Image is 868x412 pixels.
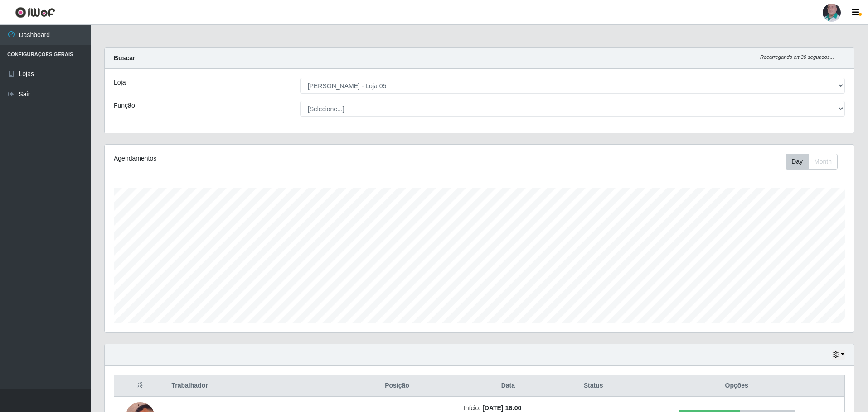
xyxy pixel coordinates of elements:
[336,375,458,397] th: Posição
[808,154,838,170] button: Month
[114,54,135,62] strong: Buscar
[482,404,521,412] time: [DATE] 16:00
[114,154,411,163] div: Agendamentos
[114,78,126,87] label: Loja
[786,154,838,170] div: First group
[558,375,629,397] th: Status
[166,375,336,397] th: Trabalhador
[114,101,135,110] label: Função
[629,375,844,397] th: Opções
[458,375,558,397] th: Data
[15,7,55,18] img: CoreUI Logo
[760,54,834,60] i: Recarregando em 30 segundos...
[786,154,809,170] button: Day
[786,154,845,170] div: Toolbar with button groups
